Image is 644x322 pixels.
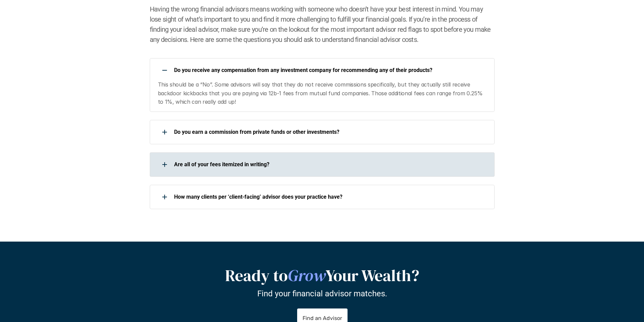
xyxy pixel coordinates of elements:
[158,80,486,106] p: This should be a “No”. Some advisors will say that they do not receive commissions specifically, ...
[153,266,491,286] h2: Ready to Your Wealth?
[174,129,486,135] p: Do you earn a commission from private funds or other investments?
[3,48,20,55] button: Log in
[150,4,495,45] h2: Having the wrong financial advisors means working with someone who doesn’t have your best interes...
[3,48,20,54] a: Log in
[302,315,342,321] p: Find an Advisor
[3,29,99,35] div: Hello! Please Log In
[288,264,326,287] em: Grow
[174,67,486,73] p: Do you receive any compensation from any investment company for recommending any of their products?
[174,161,486,168] p: Are all of your fees itemized in writing?
[3,3,49,11] img: logo
[257,289,387,298] p: Find your financial advisor matches.
[174,194,486,200] p: How many clients per ‘client-facing’ advisor does your practice have?
[3,35,99,48] div: You will be redirected to our universal log in page.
